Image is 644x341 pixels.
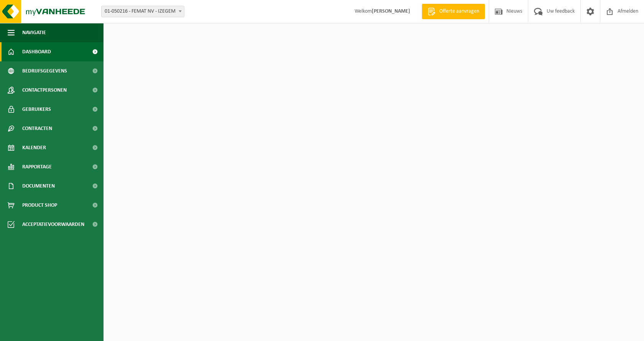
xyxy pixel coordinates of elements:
[22,138,46,157] span: Kalender
[372,8,410,14] strong: [PERSON_NAME]
[22,119,52,138] span: Contracten
[102,6,184,17] span: 01-050216 - FEMAT NV - IZEGEM
[422,4,485,19] a: Offerte aanvragen
[22,81,67,100] span: Contactpersonen
[22,176,55,196] span: Documenten
[22,157,52,176] span: Rapportage
[22,196,57,215] span: Product Shop
[22,215,84,234] span: Acceptatievoorwaarden
[22,100,51,119] span: Gebruikers
[437,8,481,15] span: Offerte aanvragen
[22,42,51,61] span: Dashboard
[101,6,184,17] span: 01-050216 - FEMAT NV - IZEGEM
[22,61,67,81] span: Bedrijfsgegevens
[22,23,46,42] span: Navigatie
